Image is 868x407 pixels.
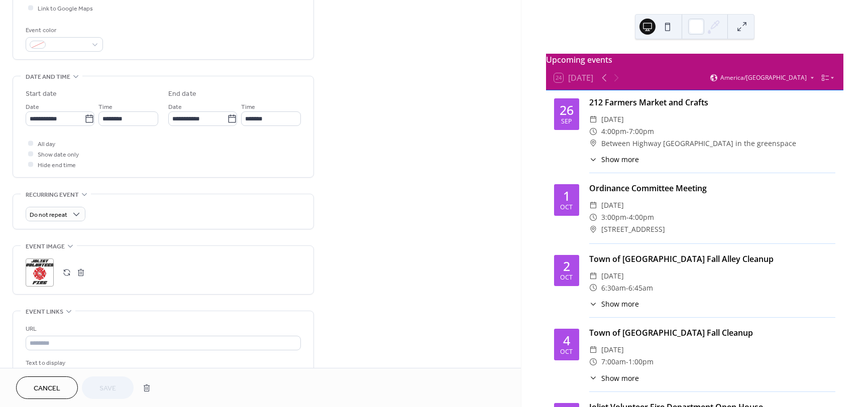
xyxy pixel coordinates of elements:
[720,75,807,81] span: America/[GEOGRAPHIC_DATA]
[560,104,574,116] div: 26
[98,102,113,112] span: Time
[26,258,54,287] div: ;
[26,102,39,112] span: Date
[546,54,843,66] div: Upcoming events
[561,118,572,125] div: Sep
[589,327,835,339] div: Town of [GEOGRAPHIC_DATA] Fall Cleanup
[601,211,626,223] span: 3:00pm
[626,211,629,223] span: -
[589,211,597,223] div: ​
[563,334,570,347] div: 4
[628,282,653,294] span: 6:45am
[601,282,626,294] span: 6:30am
[601,154,639,165] span: Show more
[589,373,597,383] div: ​
[563,190,570,202] div: 1
[626,282,628,294] span: -
[26,72,70,82] span: Date and time
[38,4,93,14] span: Link to Google Maps
[38,160,76,171] span: Hide end time
[30,209,67,221] span: Do not repeat
[601,373,639,383] span: Show more
[589,223,597,235] div: ​
[589,154,597,165] div: ​
[589,373,639,383] button: ​Show more
[589,199,597,211] div: ​
[601,344,624,356] span: [DATE]
[38,150,79,160] span: Show date only
[601,138,796,150] span: Between Highway [GEOGRAPHIC_DATA] in the greenspace
[560,275,573,281] div: Oct
[16,376,78,399] button: Cancel
[629,125,654,138] span: 7:00pm
[601,199,624,211] span: [DATE]
[560,204,573,211] div: Oct
[601,223,665,235] span: [STREET_ADDRESS]
[589,344,597,356] div: ​
[601,113,624,125] span: [DATE]
[589,270,597,282] div: ​
[563,260,570,273] div: 2
[626,125,629,138] span: -
[589,182,835,194] div: Ordinance Committee Meeting
[601,356,626,368] span: 7:00am
[629,211,654,223] span: 4:00pm
[241,102,255,112] span: Time
[34,383,60,394] span: Cancel
[589,138,597,150] div: ​
[26,25,101,36] div: Event color
[601,299,639,309] span: Show more
[589,282,597,294] div: ​
[168,89,196,99] div: End date
[601,125,626,138] span: 4:00pm
[589,125,597,138] div: ​
[26,190,79,200] span: Recurring event
[26,307,63,317] span: Event links
[26,89,57,99] div: Start date
[626,356,628,368] span: -
[560,349,573,355] div: Oct
[589,154,639,165] button: ​Show more
[26,358,299,368] div: Text to display
[168,102,182,112] span: Date
[26,241,65,252] span: Event image
[26,324,299,334] div: URL
[589,253,835,265] div: Town of [GEOGRAPHIC_DATA] Fall Alley Cleanup
[38,139,55,150] span: All day
[601,270,624,282] span: [DATE]
[589,299,639,309] button: ​Show more
[589,96,835,108] div: 212 Farmers Market and Crafts
[589,113,597,125] div: ​
[628,356,654,368] span: 1:00pm
[589,356,597,368] div: ​
[589,299,597,309] div: ​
